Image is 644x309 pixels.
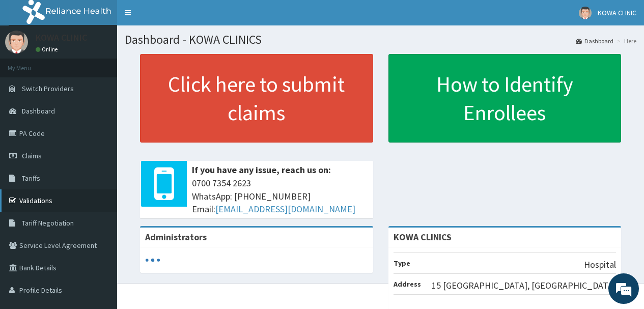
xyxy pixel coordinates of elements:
p: KOWA CLINIC [36,33,87,42]
a: Click here to submit claims [140,54,373,143]
span: Tariff Negotiation [22,218,74,228]
svg: audio-loading [145,252,160,268]
img: User Image [579,7,592,19]
span: Tariffs [22,174,40,183]
span: Switch Providers [22,84,74,93]
b: Address [394,279,421,289]
p: Hospital [584,258,616,271]
span: Claims [22,151,42,160]
li: Here [614,37,636,45]
a: How to Identify Enrollees [388,54,622,143]
h1: Dashboard - KOWA CLINICS [125,33,636,46]
span: KOWA CLINIC [598,8,636,17]
a: [EMAIL_ADDRESS][DOMAIN_NAME] [215,203,355,215]
strong: KOWA CLINICS [394,231,452,243]
b: Type [394,259,410,268]
b: If you have any issue, reach us on: [192,164,331,176]
a: Dashboard [576,37,613,45]
img: User Image [5,31,28,53]
span: 0700 7354 2623 WhatsApp: [PHONE_NUMBER] Email: [192,177,368,216]
p: 15 [GEOGRAPHIC_DATA], [GEOGRAPHIC_DATA] [432,279,616,292]
a: Online [36,46,60,53]
b: Administrators [145,231,207,243]
span: Dashboard [22,106,55,116]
